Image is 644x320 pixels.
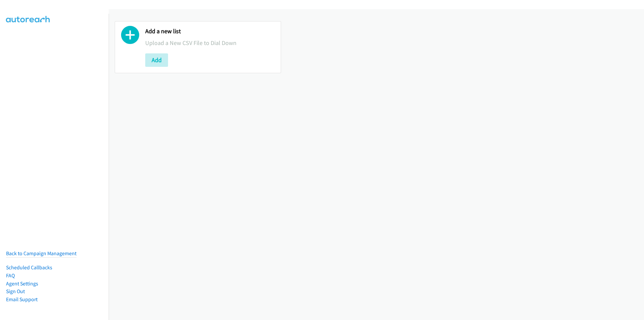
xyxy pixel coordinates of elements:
p: Upload a New CSV File to Dial Down [145,38,275,47]
a: Scheduled Callbacks [6,264,52,271]
a: FAQ [6,272,15,279]
h2: Add a new list [145,28,275,35]
a: Sign Out [6,288,25,294]
a: Email Support [6,296,38,303]
a: Back to Campaign Management [6,250,76,257]
a: Agent Settings [6,280,38,287]
button: Add [145,53,168,67]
